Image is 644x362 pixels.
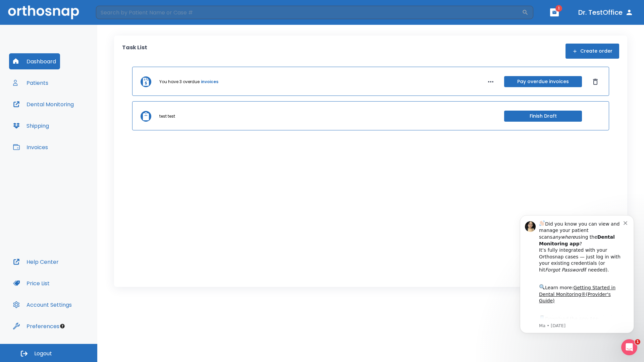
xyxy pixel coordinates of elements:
[9,254,63,270] button: Help Center
[635,339,640,345] span: 1
[566,44,619,59] button: Create order
[9,139,52,155] button: Invoices
[504,76,582,87] button: Pay overdue invoices
[576,6,636,18] button: Dr. TestOffice
[9,318,63,334] button: Preferences
[34,350,52,357] span: Logout
[9,53,60,69] button: Dashboard
[8,5,79,19] img: Orthosnap
[504,111,582,122] button: Finish Draft
[9,75,52,91] button: Patients
[9,275,54,291] button: Price List
[9,297,76,313] button: Account Settings
[9,96,78,112] button: Dental Monitoring
[96,6,522,19] input: Search by Patient Name or Case #
[201,79,218,85] a: invoices
[159,113,175,119] p: test test
[122,44,147,59] p: Task List
[59,323,65,329] div: Tooltip anchor
[555,5,562,12] span: 1
[621,339,637,355] iframe: Intercom live chat
[159,79,200,85] p: You have 3 overdue
[590,76,601,87] button: Dismiss
[9,118,53,134] button: Shipping
[510,207,644,359] iframe: Intercom notifications message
